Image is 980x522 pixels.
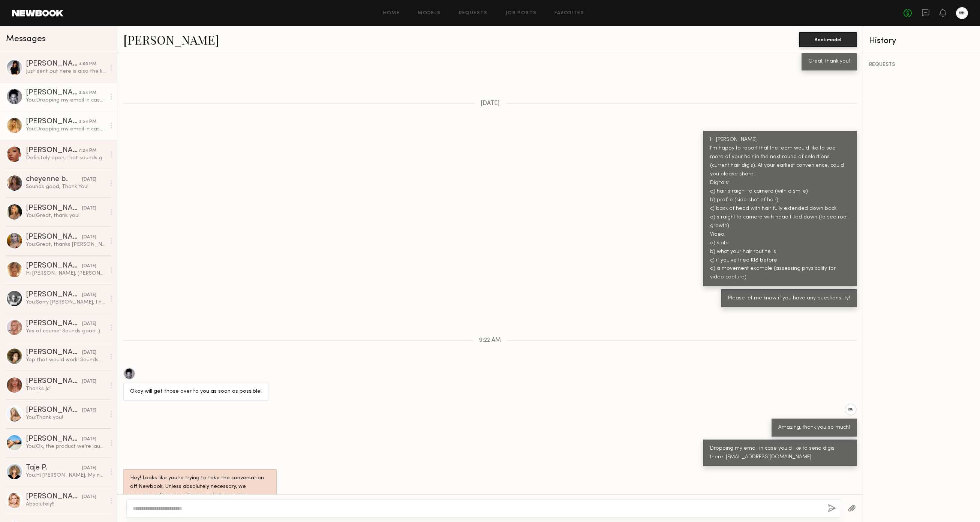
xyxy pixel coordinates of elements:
[418,11,441,16] a: Models
[479,337,501,344] span: 9:22 AM
[26,414,106,421] div: You: Thank you!
[26,118,79,126] div: [PERSON_NAME]
[710,136,850,282] div: Hi [PERSON_NAME], I'm happy to report that the team would like to see more of your hair in the ne...
[799,36,857,42] a: Book model
[26,89,79,97] div: [PERSON_NAME]
[26,349,82,356] div: [PERSON_NAME]
[26,97,106,104] div: You: Dropping my email in case you'd like to send digis there: [EMAIL_ADDRESS][DOMAIN_NAME]
[26,126,106,133] div: You: Dropping my email in case you'd like to send digis there: [EMAIL_ADDRESS][DOMAIN_NAME]
[26,205,82,212] div: [PERSON_NAME]
[869,37,974,45] div: History
[78,147,96,154] div: 7:24 PM
[82,263,96,270] div: [DATE]
[459,11,488,16] a: Requests
[26,356,106,363] div: Yep that would work! Sounds good, I’ll hold for you 🥰
[82,436,96,443] div: [DATE]
[26,493,82,501] div: [PERSON_NAME]
[26,68,106,75] div: Just sent but here is also the link to the folder [URL][DOMAIN_NAME]
[82,407,96,414] div: [DATE]
[26,464,82,472] div: Taje P.
[79,61,96,68] div: 4:05 PM
[82,494,96,501] div: [DATE]
[26,241,106,248] div: You: Great, thanks [PERSON_NAME]!
[506,11,537,16] a: Job Posts
[26,472,106,479] div: You: Hi [PERSON_NAME], My name is JC and I'm casting three (3) photo+video shoots for K18 Hair in...
[26,299,106,306] div: You: Sorry [PERSON_NAME], I hit copy + paste to all candidates in our shortlist. You may have rec...
[130,474,270,509] div: Hey! Looks like you’re trying to take the conversation off Newbook. Unless absolutely necessary, ...
[26,328,106,335] div: Yes of course! Sounds good :)
[123,31,219,48] a: [PERSON_NAME]
[26,183,106,190] div: Sounds good, Thank You!
[82,320,96,328] div: [DATE]
[554,11,584,16] a: Favorites
[26,212,106,219] div: You: Great, thank you!
[26,270,106,277] div: Hi [PERSON_NAME], [PERSON_NAME] so excited to be considered & potentially be part of this campaig...
[82,234,96,241] div: [DATE]
[26,291,82,299] div: [PERSON_NAME]
[26,154,106,162] div: Definitely open, that sounds great! Appreciate it!
[728,294,850,303] div: Please let me know if you have any questions. Ty!
[79,90,96,97] div: 3:54 PM
[26,501,106,508] div: Absolutely!!
[26,233,82,241] div: [PERSON_NAME]
[82,205,96,212] div: [DATE]
[130,387,262,396] div: Okay will get those over to you as soon as possible!
[82,465,96,472] div: [DATE]
[6,35,46,43] span: Messages
[26,407,82,414] div: [PERSON_NAME]
[79,118,96,126] div: 3:54 PM
[26,378,82,385] div: [PERSON_NAME]
[710,444,850,462] div: Dropping my email in case you'd like to send digis there: [EMAIL_ADDRESS][DOMAIN_NAME]
[26,435,82,443] div: [PERSON_NAME]
[481,100,500,107] span: [DATE]
[82,378,96,385] div: [DATE]
[799,32,857,47] button: Book model
[808,57,850,66] div: Great, thank you!
[26,60,79,68] div: [PERSON_NAME]
[26,443,106,450] div: You: Ok, the product we're launching is exclusively for blonde hair. If you're open to it, we wou...
[26,176,82,183] div: cheyenne b.
[26,262,82,270] div: [PERSON_NAME]
[26,385,106,392] div: Thanks Jc!
[82,349,96,356] div: [DATE]
[82,292,96,299] div: [DATE]
[26,147,78,154] div: [PERSON_NAME]
[778,423,850,432] div: Amazing, thank you so much!
[82,176,96,183] div: [DATE]
[869,62,974,67] div: REQUESTS
[383,11,400,16] a: Home
[26,320,82,328] div: [PERSON_NAME]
